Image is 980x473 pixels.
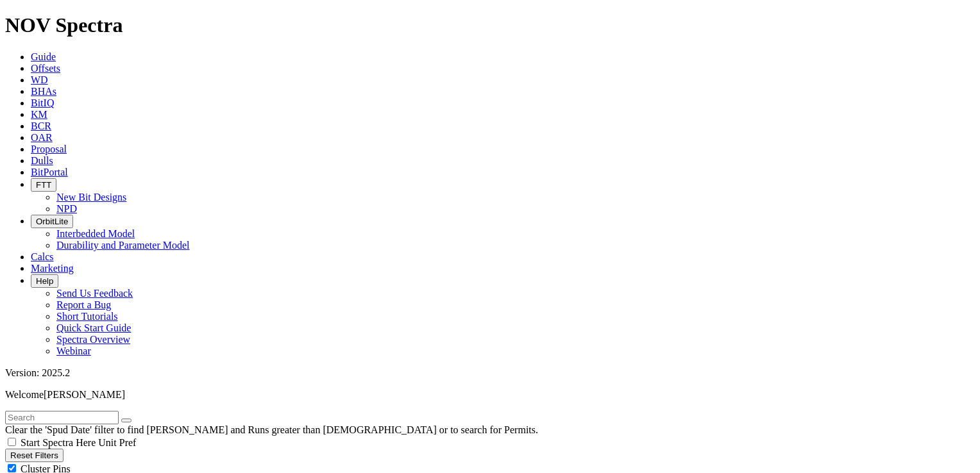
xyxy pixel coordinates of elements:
[56,240,190,251] a: Durability and Parameter Model
[5,389,975,401] p: Welcome
[31,51,56,62] a: Guide
[31,167,68,178] a: BitPortal
[31,155,53,166] a: Dulls
[5,367,975,379] div: Version: 2025.2
[31,132,53,143] a: OAR
[56,345,91,356] a: Webinar
[31,178,56,192] button: FTT
[56,299,111,310] a: Report a Bug
[31,144,67,154] a: Proposal
[31,74,48,85] a: WD
[31,97,54,108] a: BitIQ
[56,322,131,333] a: Quick Start Guide
[56,334,130,345] a: Spectra Overview
[56,203,77,214] a: NPD
[31,263,74,274] a: Marketing
[31,86,56,97] a: BHAs
[31,109,47,120] a: KM
[31,274,58,288] button: Help
[44,389,125,400] span: [PERSON_NAME]
[21,437,96,448] span: Start Spectra Here
[5,411,119,424] input: Search
[31,120,51,131] a: BCR
[5,13,975,37] h1: NOV Spectra
[8,438,16,446] input: Start Spectra Here
[36,217,68,226] span: OrbitLite
[56,228,135,239] a: Interbedded Model
[56,311,118,322] a: Short Tutorials
[36,276,53,286] span: Help
[31,215,73,228] button: OrbitLite
[56,192,126,203] a: New Bit Designs
[56,288,133,299] a: Send Us Feedback
[5,424,538,435] span: Clear the 'Spud Date' filter to find [PERSON_NAME] and Runs greater than [DEMOGRAPHIC_DATA] or to...
[31,251,54,262] a: Calcs
[36,180,51,190] span: FTT
[31,63,60,74] a: Offsets
[5,449,63,462] button: Reset Filters
[98,437,136,448] span: Unit Pref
